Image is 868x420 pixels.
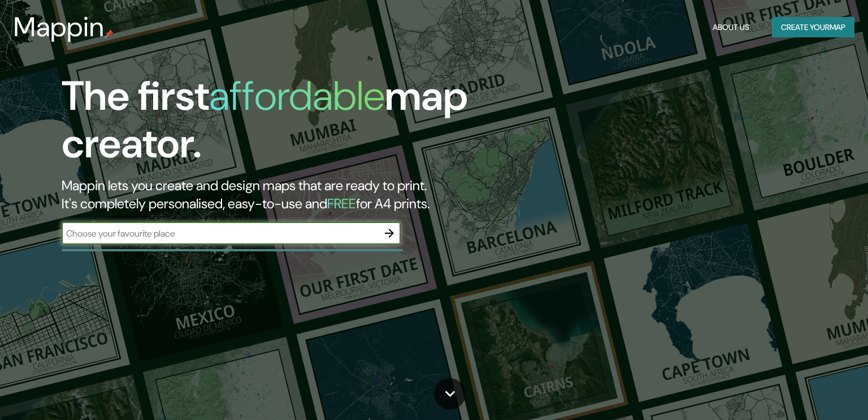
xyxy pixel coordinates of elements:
h5: FREE [327,195,356,212]
img: mappin-pin [105,29,114,38]
input: Choose your favourite place [62,227,378,240]
h1: The first map creator. [62,72,496,177]
button: Create yourmap [772,17,854,38]
h3: Mappin [14,11,105,43]
h1: affordable [209,70,385,122]
button: About Us [708,17,754,38]
h2: Mappin lets you create and design maps that are ready to print. It's completely personalised, eas... [62,177,496,213]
